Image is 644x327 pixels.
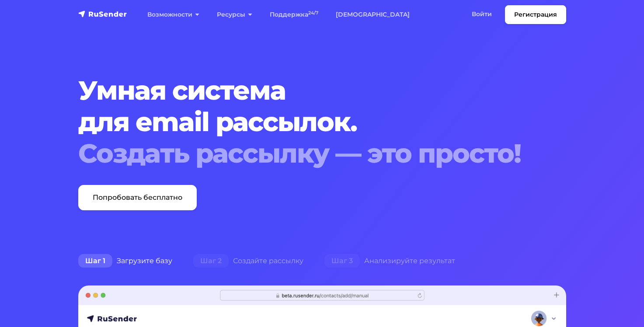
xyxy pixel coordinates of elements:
[463,5,501,23] a: Войти
[78,10,127,18] img: RuSender
[505,5,566,24] a: Регистрация
[78,185,197,210] a: Попробовать бесплатно
[327,6,418,24] a: [DEMOGRAPHIC_DATA]
[208,6,261,24] a: Ресурсы
[78,254,112,268] span: Шаг 1
[261,6,327,24] a: Поддержка24/7
[78,138,525,169] div: Создать рассылку — это просто!
[193,254,229,268] span: Шаг 2
[308,10,318,16] sup: 24/7
[324,254,360,268] span: Шаг 3
[183,252,314,270] div: Создайте рассылку
[68,252,183,270] div: Загрузите базу
[314,252,466,270] div: Анализируйте результат
[139,6,208,24] a: Возможности
[78,75,525,169] h1: Умная система для email рассылок.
